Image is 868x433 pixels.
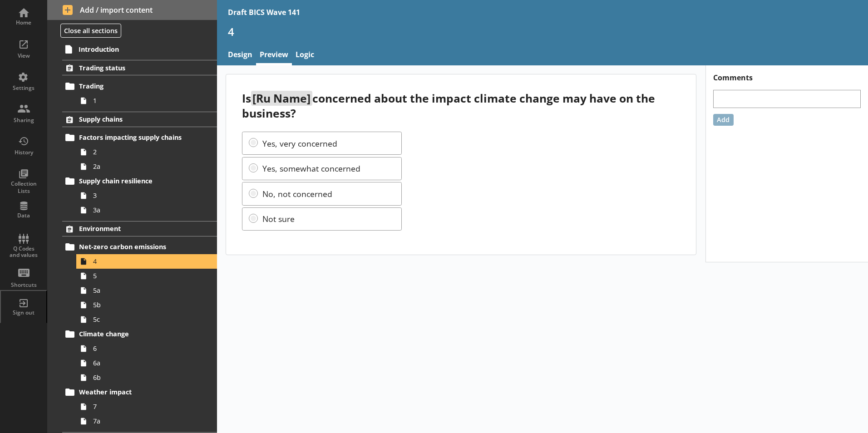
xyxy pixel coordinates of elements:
span: 2 [93,148,194,156]
a: 6a [76,356,217,370]
span: 5c [93,315,194,324]
a: 2a [76,159,217,174]
a: Trading [62,79,217,93]
span: 3 [93,191,194,200]
span: 3a [93,206,194,214]
span: 1 [93,96,194,105]
span: 7a [93,417,194,425]
button: Close all sections [60,24,121,38]
a: 2 [76,145,217,159]
span: Supply chains [79,115,190,123]
span: 4 [93,257,194,266]
a: 5b [76,298,217,312]
li: Climate change66a6b [66,327,217,385]
span: Weather impact [79,388,190,396]
a: 3a [76,203,217,217]
span: 5a [93,286,194,295]
li: Trading statusTrading1 [47,60,217,108]
span: 6a [93,359,194,367]
a: 5c [76,312,217,327]
div: Is concerned about the impact climate change may have on the business? [242,91,680,121]
a: Climate change [62,327,217,341]
a: Environment [62,221,217,236]
div: View [8,52,39,59]
div: Shortcuts [8,281,39,289]
span: Supply chain resilience [79,177,190,185]
div: Home [8,19,39,26]
div: Q Codes and values [8,246,39,259]
span: Trading [79,82,190,90]
a: Factors impacting supply chains [62,130,217,145]
span: 6 [93,344,194,353]
a: Design [224,46,256,65]
span: 2a [93,162,194,171]
li: Supply chainsFactors impacting supply chains22aSupply chain resilience33a [47,112,217,217]
a: 7a [76,414,217,428]
div: History [8,149,39,156]
span: Trading status [79,64,190,72]
li: Factors impacting supply chains22a [66,130,217,174]
div: Sign out [8,309,39,316]
li: EnvironmentNet-zero carbon emissions455a5b5cClimate change66a6bWeather impact77a [47,221,217,428]
a: 6b [76,370,217,385]
a: Supply chain resilience [62,174,217,188]
span: 7 [93,402,194,411]
li: Net-zero carbon emissions455a5b5c [66,240,217,327]
div: Sharing [8,117,39,124]
a: Introduction [62,42,217,56]
a: 5 [76,269,217,283]
span: Environment [79,224,190,233]
div: Collection Lists [8,180,39,194]
a: Net-zero carbon emissions [62,240,217,254]
span: Climate change [79,330,190,338]
li: Supply chain resilience33a [66,174,217,217]
a: Weather impact [62,385,217,399]
a: 6 [76,341,217,356]
a: Trading status [62,60,217,75]
span: Introduction [79,45,190,54]
a: 3 [76,188,217,203]
a: Logic [292,46,318,65]
span: 5 [93,271,194,280]
a: 4 [76,254,217,269]
div: Settings [8,84,39,92]
span: [Ru Name] [251,91,312,106]
div: Draft BICS Wave 141 [228,7,300,17]
span: 6b [93,373,194,382]
span: Add / import content [63,5,202,15]
div: Data [8,212,39,219]
span: Net-zero carbon emissions [79,242,190,251]
li: Trading1 [66,79,217,108]
li: Weather impact77a [66,385,217,428]
a: 7 [76,399,217,414]
span: 5b [93,300,194,309]
a: Preview [256,46,292,65]
a: 1 [76,93,217,108]
span: Factors impacting supply chains [79,133,190,142]
a: 5a [76,283,217,298]
a: Supply chains [62,112,217,127]
h1: 4 [228,25,857,39]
